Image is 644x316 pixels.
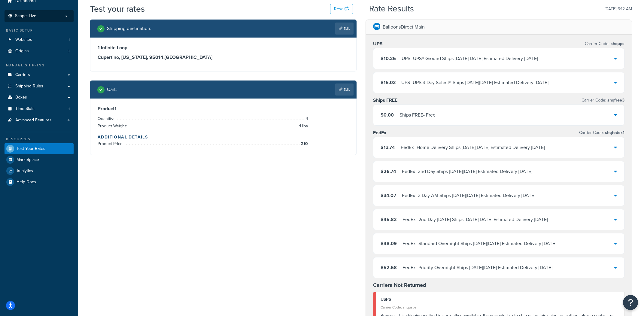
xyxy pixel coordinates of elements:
[305,115,308,123] span: 1
[582,96,624,105] p: Carrier Code:
[98,45,349,51] h3: 1 Infinite Loop
[68,49,70,54] span: 3
[68,37,70,42] span: 1
[98,134,349,140] h4: Additional Details
[5,63,74,68] div: Manage Shipping
[5,103,74,114] li: Time Slots
[5,46,74,57] li: Origins
[299,140,308,147] span: 210
[401,143,545,152] div: FedEx - Home Delivery Ships [DATE][DATE] Estimated Delivery [DATE]
[579,129,624,137] p: Carrier Code:
[15,106,35,111] span: Time Slots
[605,5,632,13] p: [DATE] 6:12 AM
[5,28,74,33] div: Basic Setup
[15,95,27,100] span: Boxes
[381,295,620,304] div: USPS
[98,123,128,129] span: Product Weight:
[17,180,36,185] span: Help Docs
[402,167,532,176] div: FedEx - 2nd Day Ships [DATE][DATE] Estimated Delivery [DATE]
[5,92,74,103] a: Boxes
[5,143,74,154] a: Test Your Rates
[98,54,349,60] h3: Cupertino, [US_STATE], 95014 , [GEOGRAPHIC_DATA]
[381,144,395,151] span: $13.74
[5,177,74,187] a: Help Docs
[17,146,45,151] span: Test Your Rates
[402,191,535,200] div: FedEx - 2 Day AM Ships [DATE][DATE] Estimated Delivery [DATE]
[68,118,70,123] span: 4
[335,84,354,96] a: Edit
[381,111,394,118] span: $0.00
[5,137,74,142] div: Resources
[381,264,397,271] span: $52.68
[15,49,29,54] span: Origins
[373,281,426,289] strong: Carriers Not Returned
[604,129,624,136] span: shqfedex1
[5,34,74,45] li: Websites
[381,79,396,86] span: $15.03
[373,97,397,103] h3: Ships FREE
[298,123,308,130] span: 1 lbs
[369,4,414,14] h2: Rate Results
[335,23,354,35] a: Edit
[623,295,638,310] button: Open Resource Center
[585,40,624,48] p: Carrier Code:
[15,14,36,19] span: Scope: Live
[5,154,74,165] a: Marketplace
[15,84,43,89] span: Shipping Rules
[330,4,353,14] button: Reset
[5,103,74,114] a: Time Slots1
[5,166,74,176] a: Analytics
[5,115,74,126] a: Advanced Features4
[98,116,116,122] span: Quantity:
[609,41,624,47] span: shqups
[383,23,425,31] p: BalloonsDirect Main
[5,69,74,81] a: Carriers
[5,34,74,45] a: Websites1
[15,37,32,42] span: Websites
[381,168,396,175] span: $26.74
[98,106,349,112] h3: Product 1
[90,3,145,15] h1: Test your rates
[401,78,548,87] div: UPS - UPS 3 Day Select® Ships [DATE][DATE] Estimated Delivery [DATE]
[5,46,74,57] a: Origins3
[381,303,620,311] div: Carrier Code: shqusps
[399,111,436,119] div: Ships FREE - Free
[381,216,397,223] span: $45.82
[373,130,386,136] h3: FedEx
[606,97,624,103] span: shqfree3
[402,215,548,224] div: FedEx - 2nd Day [DATE] Ships [DATE][DATE] Estimated Delivery [DATE]
[381,240,397,247] span: $48.09
[17,169,33,174] span: Analytics
[5,81,74,92] a: Shipping Rules
[17,157,39,163] span: Marketplace
[5,115,74,126] li: Advanced Features
[98,141,125,147] span: Product Price:
[381,192,396,199] span: $34.07
[402,263,552,272] div: FedEx - Priority Overnight Ships [DATE][DATE] Estimated Delivery [DATE]
[373,41,383,47] h3: UPS
[15,72,30,77] span: Carriers
[107,87,117,92] h2: Cart :
[68,106,70,111] span: 1
[381,55,396,62] span: $10.26
[402,239,556,248] div: FedEx - Standard Overnight Ships [DATE][DATE] Estimated Delivery [DATE]
[107,26,151,31] h2: Shipping destination :
[15,118,52,123] span: Advanced Features
[402,54,538,63] div: UPS - UPS® Ground Ships [DATE][DATE] Estimated Delivery [DATE]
